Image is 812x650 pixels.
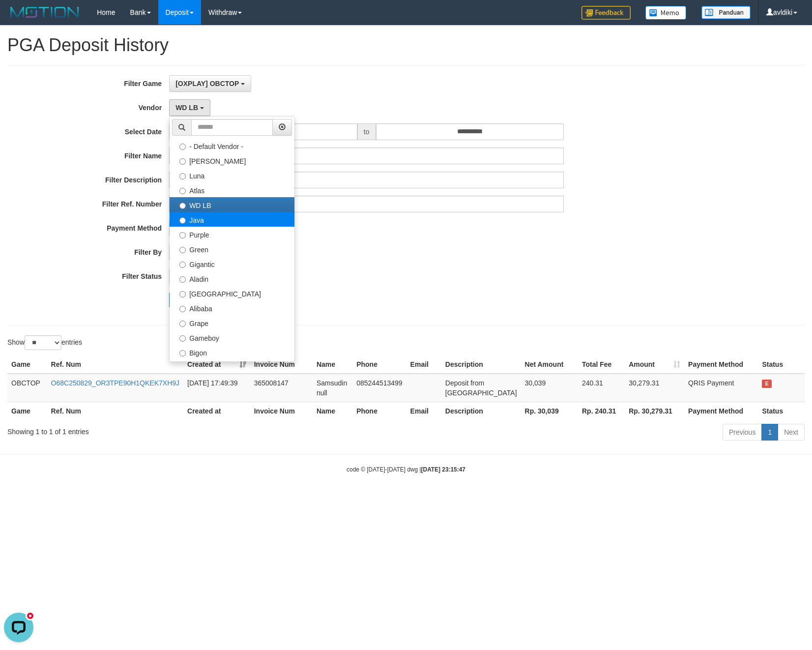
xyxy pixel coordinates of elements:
small: code © [DATE]-[DATE] dwg | [347,466,465,473]
th: Description [441,355,521,374]
label: Atlas [170,182,294,197]
th: Status [758,402,805,420]
label: Aladin [170,271,294,286]
label: - Default Vendor - [170,138,294,153]
th: Email [406,402,441,420]
button: WD LB [169,99,210,116]
th: Created at: activate to sort column ascending [183,355,250,374]
input: Atlas [179,188,186,194]
a: Previous [723,424,762,441]
label: Alibaba [170,300,294,315]
th: Invoice Num [250,402,313,420]
button: [OXPLAY] OBCTOP [169,75,251,92]
td: 30,279.31 [625,374,684,402]
img: Button%20Memo.svg [645,6,687,20]
label: Green [170,241,294,256]
th: Payment Method [684,355,758,374]
label: Gigantic [170,256,294,271]
label: [PERSON_NAME] [170,153,294,168]
th: Rp. 30,279.31 [625,402,684,420]
label: Allstar [170,359,294,374]
th: Status [758,355,805,374]
th: Created at [183,402,250,420]
span: EXPIRED [762,380,772,388]
h1: PGA Deposit History [7,35,805,55]
th: Name [313,402,352,420]
th: Rp. 30,039 [521,402,578,420]
th: Ref. Num [47,355,183,374]
select: Showentries [25,335,61,350]
label: Java [170,212,294,227]
th: Phone [352,355,406,374]
input: Alibaba [179,306,186,312]
button: Open LiveChat chat widget [4,4,33,33]
input: - Default Vendor - [179,144,186,150]
span: to [357,123,376,140]
label: [GEOGRAPHIC_DATA] [170,286,294,300]
input: Aladin [179,276,186,283]
input: Gigantic [179,262,186,268]
input: Green [179,247,186,253]
th: Rp. 240.31 [578,402,625,420]
td: 30,039 [521,374,578,402]
label: Gameboy [170,330,294,345]
th: Ref. Num [47,402,183,420]
input: Bigon [179,350,186,356]
td: OBCTOP [7,374,47,402]
label: Luna [170,168,294,182]
input: Purple [179,232,186,238]
input: [GEOGRAPHIC_DATA] [179,291,186,297]
input: [PERSON_NAME] [179,158,186,165]
input: WD LB [179,203,186,209]
div: new message indicator [26,2,35,12]
label: Show entries [7,335,82,350]
td: 365008147 [250,374,313,402]
td: 085244513499 [352,374,406,402]
th: Name [313,355,352,374]
input: Gameboy [179,335,186,342]
td: QRIS Payment [684,374,758,402]
td: Samsudin null [313,374,352,402]
div: Showing 1 to 1 of 1 entries [7,423,331,437]
span: WD LB [175,104,198,112]
th: Game [7,402,47,420]
th: Amount: activate to sort column ascending [625,355,684,374]
input: Luna [179,173,186,179]
img: MOTION_logo.png [7,5,82,20]
strong: [DATE] 23:15:47 [421,466,465,473]
label: WD LB [170,197,294,212]
th: Invoice Num [250,355,313,374]
a: 1 [761,424,778,441]
input: Grape [179,321,186,327]
td: 240.31 [578,374,625,402]
th: Net Amount [521,355,578,374]
th: Email [406,355,441,374]
label: Purple [170,227,294,241]
th: Total Fee [578,355,625,374]
th: Phone [352,402,406,420]
img: panduan.png [701,6,751,19]
label: Bigon [170,345,294,359]
span: [OXPLAY] OBCTOP [175,80,239,88]
td: [DATE] 17:49:39 [183,374,250,402]
a: Next [778,424,805,441]
th: Game [7,355,47,374]
a: O68C250829_OR3TPE90H1QKEK7XH9J [51,379,179,387]
th: Description [441,402,521,420]
input: Java [179,217,186,224]
th: Payment Method [684,402,758,420]
img: Feedback.jpg [581,6,631,20]
td: Deposit from [GEOGRAPHIC_DATA] [441,374,521,402]
label: Grape [170,315,294,330]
